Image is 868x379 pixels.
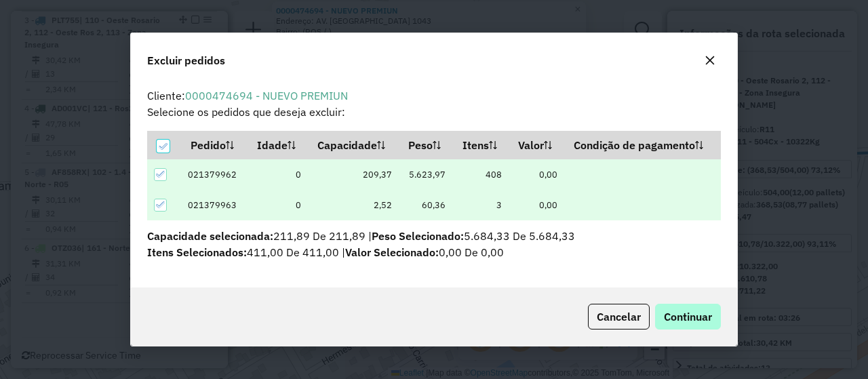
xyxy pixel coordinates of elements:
p: Selecione os pedidos que deseja excluir: [147,104,721,120]
td: 2,52 [308,190,399,220]
span: Continuar [664,310,712,323]
th: Idade [248,131,308,159]
span: Itens Selecionados: [147,245,247,259]
td: 60,36 [399,190,453,220]
td: 408 [453,159,509,190]
span: Cancelar [597,310,641,323]
td: 0,00 [509,190,565,220]
button: Continuar [655,304,721,330]
td: 3 [453,190,509,220]
td: 0,00 [509,159,565,190]
th: Capacidade [308,131,399,159]
td: 5.623,97 [399,159,453,190]
td: 021379963 [181,190,248,220]
p: 0,00 De 0,00 [147,244,721,260]
button: Cancelar [588,304,650,330]
td: 021379962 [181,159,248,190]
th: Peso [399,131,453,159]
th: Condição de pagamento [564,131,720,159]
th: Pedido [181,131,248,159]
span: Capacidade selecionada: [147,229,273,243]
a: 0000474694 - NUEVO PREMIUN [185,89,348,102]
span: Excluir pedidos [147,52,225,68]
td: 209,37 [308,159,399,190]
th: Valor [509,131,565,159]
td: 0 [248,159,308,190]
span: Valor Selecionado: [345,245,439,259]
span: Peso Selecionado: [372,229,464,243]
span: 411,00 De 411,00 | [147,245,345,259]
th: Itens [453,131,509,159]
td: 0 [248,190,308,220]
p: 211,89 De 211,89 | 5.684,33 De 5.684,33 [147,228,721,244]
span: Cliente: [147,89,348,102]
